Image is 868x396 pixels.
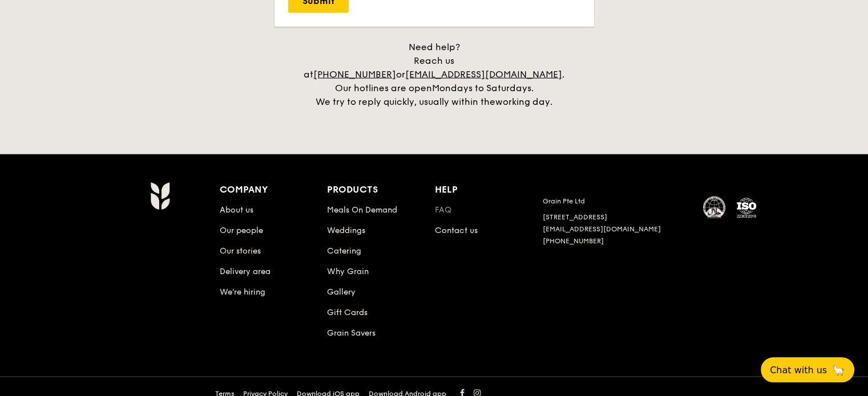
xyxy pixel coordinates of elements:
[432,83,534,93] span: Mondays to Saturdays.
[770,365,827,375] span: Chat with us
[220,182,328,198] div: Company
[150,182,170,210] img: AYc88T3wAAAABJRU5ErkJggg==
[543,225,661,233] a: [EMAIL_ADDRESS][DOMAIN_NAME]
[405,69,562,80] a: [EMAIL_ADDRESS][DOMAIN_NAME]
[761,357,854,382] button: Chat with us🦙
[327,246,361,256] a: Catering
[495,96,552,107] span: working day.
[327,308,368,317] a: Gift Cards
[703,197,726,219] img: MUIS Halal Certified
[327,205,397,215] a: Meals On Demand
[735,197,758,219] img: ISO Certified
[543,237,604,245] a: [PHONE_NUMBER]
[220,287,265,297] a: We’re hiring
[220,267,271,276] a: Delivery area
[292,40,577,109] div: Need help? Reach us at or . Our hotlines are open We try to reply quickly, usually within the
[313,69,396,80] a: [PHONE_NUMBER]
[435,226,478,235] a: Contact us
[327,267,369,276] a: Why Grain
[831,364,845,377] span: 🦙
[220,226,263,235] a: Our people
[435,205,451,215] a: FAQ
[543,213,690,222] div: [STREET_ADDRESS]
[435,182,543,198] div: Help
[220,205,253,215] a: About us
[220,246,261,256] a: Our stories
[327,182,435,198] div: Products
[327,226,365,235] a: Weddings
[327,328,376,338] a: Grain Savers
[327,287,356,297] a: Gallery
[543,197,690,206] div: Grain Pte Ltd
